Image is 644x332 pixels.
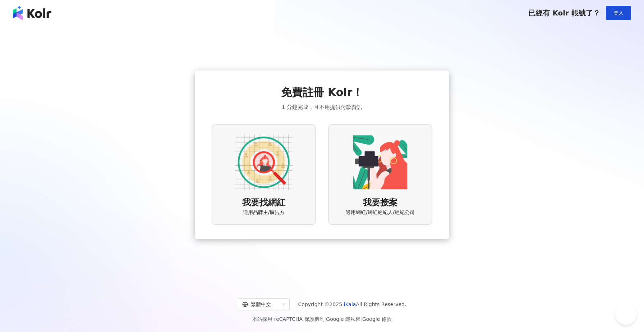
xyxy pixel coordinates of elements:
img: KOL identity option [351,133,409,191]
span: 適用網紅/網紅經紀人/經紀公司 [346,209,414,216]
span: 適用品牌主/廣告方 [243,209,285,216]
span: 已經有 Kolr 帳號了？ [528,9,600,17]
span: 登入 [613,10,624,16]
iframe: Help Scout Beacon - Open [615,303,637,325]
a: iKala [344,301,356,307]
span: 我要接案 [363,197,397,209]
span: Copyright © 2025 All Rights Reserved. [298,300,406,309]
img: logo [13,6,51,20]
span: 我要找網紅 [242,197,285,209]
span: | [325,316,326,322]
span: 本站採用 reCAPTCHA 保護機制 [252,315,391,323]
span: | [360,316,362,322]
button: 登入 [606,6,631,20]
span: 免費註冊 Kolr！ [281,85,363,100]
span: 1 分鐘完成，且不用提供付款資訊 [282,103,362,112]
a: Google 隱私權 [326,316,360,322]
div: 繁體中文 [242,299,279,310]
img: AD identity option [235,133,293,191]
a: Google 條款 [362,316,392,322]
